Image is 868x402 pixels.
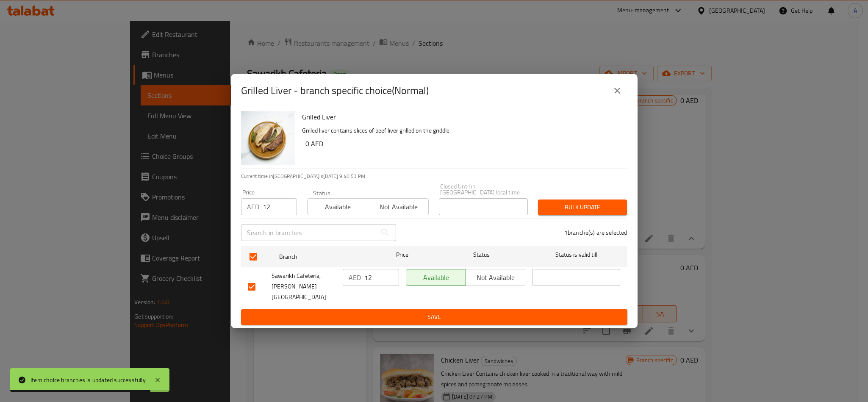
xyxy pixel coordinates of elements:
input: Please enter price [263,198,297,215]
h2: Grilled Liver - branch specific choice(Normal) [241,84,429,97]
span: Price [374,250,430,260]
span: Available [311,201,365,213]
button: Save [241,309,627,325]
h6: Grilled Liver [302,111,621,123]
p: 1 branche(s) are selected [564,228,627,237]
span: Not available [372,201,425,213]
button: Bulk update [538,200,627,215]
p: AED [247,202,259,212]
span: Status is valid till [532,250,620,260]
button: close [607,80,627,101]
input: Please enter price [364,269,399,286]
span: Not available [469,272,522,284]
div: Item choice branches is updated successfully [31,375,146,385]
button: Not available [466,269,526,286]
button: Not available [368,198,429,215]
p: Grilled liver contains slices of beef liver grilled on the griddle [302,125,621,136]
span: Branch [279,252,367,262]
p: Current time in [GEOGRAPHIC_DATA] is [DATE] 9:40:53 PM [241,172,627,180]
span: Available [410,272,463,284]
h6: 0 AED [305,138,621,150]
input: Search in branches [241,224,377,241]
span: Sawarikh Cafeteria, [PERSON_NAME][GEOGRAPHIC_DATA] [272,271,336,302]
span: Save [248,312,621,322]
span: Status [437,250,525,260]
button: Available [406,269,466,286]
span: Bulk update [545,202,620,213]
p: AED [349,272,361,283]
button: Available [307,198,368,215]
img: Grilled Liver [241,111,295,165]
